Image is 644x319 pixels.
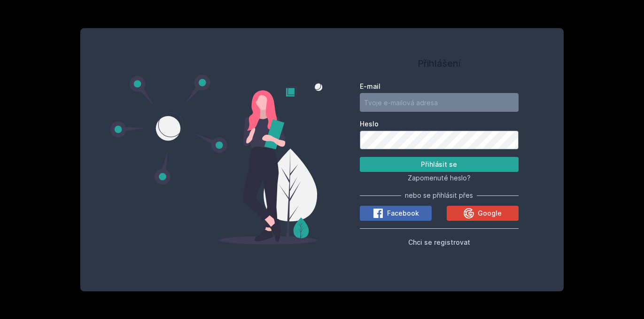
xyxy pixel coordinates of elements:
[360,206,432,221] button: Facebook
[360,157,519,172] button: Přihlásit se
[478,209,502,218] span: Google
[360,82,519,91] label: E-mail
[387,209,419,218] span: Facebook
[408,236,470,248] button: Chci se registrovat
[408,238,470,246] span: Chci se registrovat
[405,191,473,200] span: nebo se přihlásit přes
[360,56,519,70] h1: Přihlášení
[360,119,519,129] label: Heslo
[447,206,519,221] button: Google
[408,174,471,182] span: Zapomenuté heslo?
[360,93,519,112] input: Tvoje e-mailová adresa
